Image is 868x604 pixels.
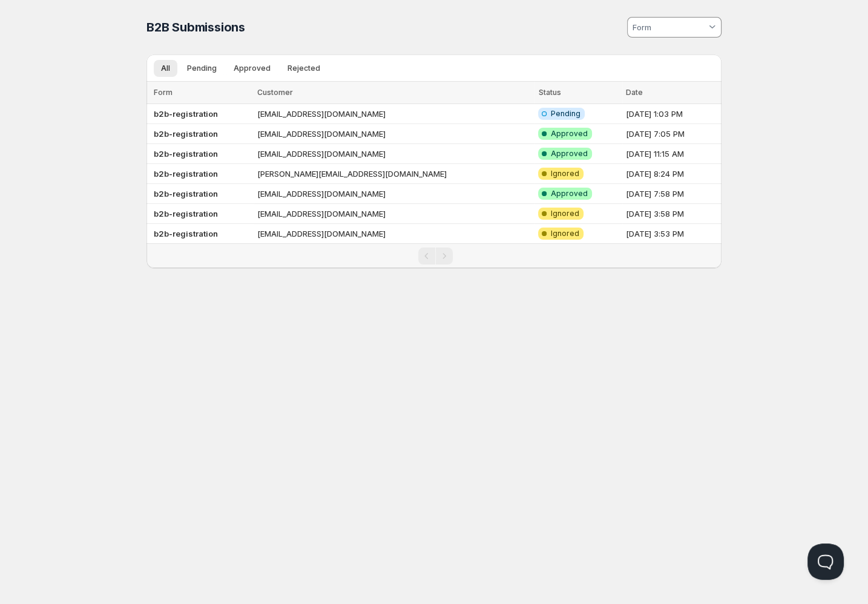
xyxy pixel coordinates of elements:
span: Date [626,88,643,97]
td: [DATE] 11:15 AM [622,144,722,164]
span: Status [538,88,561,97]
span: Ignored [550,169,579,179]
td: [EMAIL_ADDRESS][DOMAIN_NAME] [254,224,534,244]
span: Pending [187,64,217,73]
b: b2b-registration [154,169,218,179]
b: b2b-registration [154,109,218,119]
b: b2b-registration [154,209,218,218]
span: Approved [550,189,587,199]
b: b2b-registration [154,189,218,199]
nav: Pagination [146,243,722,268]
span: Pending [550,109,580,119]
td: [DATE] 8:24 PM [622,164,722,184]
td: [DATE] 3:58 PM [622,204,722,224]
span: Approved [234,64,271,73]
td: [DATE] 7:05 PM [622,124,722,144]
input: Form [631,18,706,37]
span: Ignored [550,229,579,238]
span: Rejected [288,64,320,73]
span: Approved [550,149,587,159]
td: [EMAIL_ADDRESS][DOMAIN_NAME] [254,184,534,204]
td: [DATE] 3:53 PM [622,224,722,244]
td: [EMAIL_ADDRESS][DOMAIN_NAME] [254,204,534,224]
iframe: Help Scout Beacon - Open [807,543,844,580]
b: b2b-registration [154,129,218,139]
b: b2b-registration [154,229,218,238]
td: [DATE] 7:58 PM [622,184,722,204]
span: Form [154,88,173,97]
td: [EMAIL_ADDRESS][DOMAIN_NAME] [254,104,534,124]
span: All [161,64,170,73]
td: [EMAIL_ADDRESS][DOMAIN_NAME] [254,124,534,144]
span: Approved [550,129,587,139]
td: [PERSON_NAME][EMAIL_ADDRESS][DOMAIN_NAME] [254,164,534,184]
td: [DATE] 1:03 PM [622,104,722,124]
span: B2B Submissions [146,20,245,34]
span: Customer [257,88,293,97]
span: Ignored [550,209,579,218]
b: b2b-registration [154,149,218,159]
td: [EMAIL_ADDRESS][DOMAIN_NAME] [254,144,534,164]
